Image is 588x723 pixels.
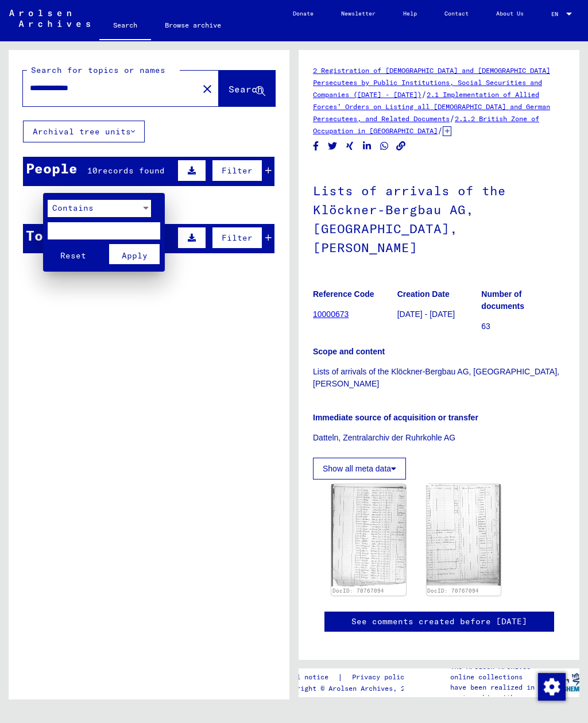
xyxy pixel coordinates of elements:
[538,673,566,701] img: Zustimmung ändern
[48,244,98,264] button: Reset
[121,250,147,261] span: Apply
[52,203,94,213] span: Contains
[109,244,160,264] button: Apply
[60,250,86,261] span: Reset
